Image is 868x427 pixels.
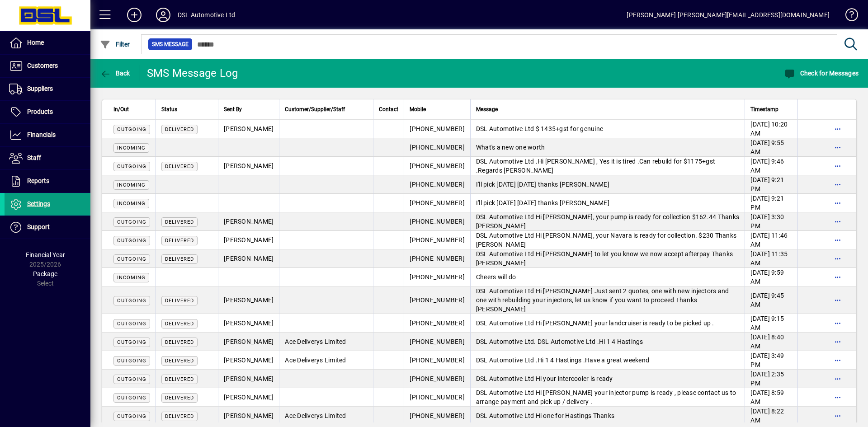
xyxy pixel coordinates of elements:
[165,358,194,364] span: Delivered
[410,296,465,304] span: [PHONE_NUMBER]
[285,104,345,114] span: Customer/Supplier/Staff
[165,238,194,244] span: Delivered
[285,412,346,419] span: Ace Deliverys Limited
[745,231,797,249] td: [DATE] 11:46 AM
[285,338,346,345] span: Ace Deliverys Limited
[178,8,235,22] div: DSL Automotive Ltd
[476,104,498,114] span: Message
[410,319,465,327] span: [PHONE_NUMBER]
[627,8,830,22] div: [PERSON_NAME] [PERSON_NAME][EMAIL_ADDRESS][DOMAIN_NAME]
[27,108,53,115] span: Products
[410,104,426,114] span: Mobile
[117,413,146,419] span: OUTGOING
[750,104,792,114] div: Timestamp
[830,408,845,423] button: More options
[745,370,797,388] td: [DATE] 2:35 PM
[5,78,90,100] a: Suppliers
[117,376,146,382] span: OUTGOING
[33,270,57,277] span: Package
[27,39,44,46] span: Home
[830,270,845,284] button: More options
[470,138,745,157] td: What's a new one worth
[117,182,146,188] span: INCOMING
[410,394,465,401] span: [PHONE_NUMBER]
[165,256,194,262] span: Delivered
[470,157,745,175] td: DSL Automotive Ltd .Hi [PERSON_NAME] , Yes it is tired .Can rebuild for $1175+gst .Regards [PERSO...
[410,181,465,188] span: [PHONE_NUMBER]
[117,339,146,345] span: OUTGOING
[830,334,845,349] button: More options
[830,371,845,386] button: More options
[410,255,465,262] span: [PHONE_NUMBER]
[117,145,146,151] span: INCOMING
[224,319,274,327] span: [PERSON_NAME]
[5,55,90,77] a: Customers
[5,32,90,54] a: Home
[224,338,274,345] span: [PERSON_NAME]
[5,124,90,146] a: Financials
[224,394,274,401] span: [PERSON_NAME]
[745,120,797,138] td: [DATE] 10:20 AM
[745,333,797,351] td: [DATE] 8:40 AM
[161,104,177,114] span: Status
[224,296,274,304] span: [PERSON_NAME]
[165,298,194,304] span: Delivered
[117,298,146,304] span: OUTGOING
[165,164,194,169] span: Delivered
[470,286,745,314] td: DSL Automotive Ltd Hi [PERSON_NAME] Just sent 2 quotes, one with new injectors and one with rebui...
[117,256,146,262] span: OUTGOING
[165,127,194,132] span: Delivered
[830,214,845,229] button: More options
[224,255,274,262] span: [PERSON_NAME]
[410,199,465,206] span: [PHONE_NUMBER]
[117,358,146,364] span: OUTGOING
[224,218,274,225] span: [PERSON_NAME]
[149,7,178,23] button: Profile
[113,104,129,114] span: In/Out
[782,65,861,81] button: Check for Messages
[27,223,50,230] span: Support
[27,177,49,184] span: Reports
[224,357,274,364] span: [PERSON_NAME]
[745,138,797,157] td: [DATE] 9:55 AM
[470,120,745,138] td: DSL Automotive Ltd $ 1435+gst for genuine
[470,212,745,231] td: DSL Automotive Ltd Hi [PERSON_NAME], your pump is ready for collection $162.44 Thanks [PERSON_NAME]
[470,314,745,333] td: DSL Automotive Ltd Hi [PERSON_NAME] your landcruiser is ready to be picked up .
[839,2,857,31] a: Knowledge Base
[784,70,859,77] span: Check for Messages
[117,201,146,206] span: INCOMING
[470,370,745,388] td: DSL Automotive Ltd Hi your intercooler is ready
[120,7,149,23] button: Add
[224,104,242,114] span: Sent By
[90,65,140,81] app-page-header-button: Back
[830,390,845,404] button: More options
[285,357,346,364] span: Ace Deliverys Limited
[750,104,778,114] span: Timestamp
[117,164,146,169] span: OUTGOING
[410,218,465,225] span: [PHONE_NUMBER]
[830,316,845,330] button: More options
[470,249,745,268] td: DSL Automotive Ltd Hi [PERSON_NAME] to let you know we now accept afterpay Thanks [PERSON_NAME]
[98,36,132,52] button: Filter
[470,388,745,407] td: DSL Automotive Ltd Hi [PERSON_NAME] your injector pump is ready , please contact us to arrange pa...
[745,268,797,286] td: [DATE] 9:59 AM
[745,194,797,212] td: [DATE] 9:21 PM
[100,41,130,48] span: Filter
[117,275,146,281] span: INCOMING
[410,144,465,151] span: [PHONE_NUMBER]
[830,353,845,367] button: More options
[745,212,797,231] td: [DATE] 3:30 PM
[100,70,130,77] span: Back
[224,236,274,244] span: [PERSON_NAME]
[224,125,274,132] span: [PERSON_NAME]
[117,395,146,401] span: OUTGOING
[830,122,845,136] button: More options
[745,286,797,314] td: [DATE] 9:45 AM
[830,293,845,307] button: More options
[165,376,194,382] span: Delivered
[745,407,797,425] td: [DATE] 8:22 AM
[410,375,465,382] span: [PHONE_NUMBER]
[5,101,90,123] a: Products
[165,395,194,401] span: Delivered
[5,147,90,169] a: Staff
